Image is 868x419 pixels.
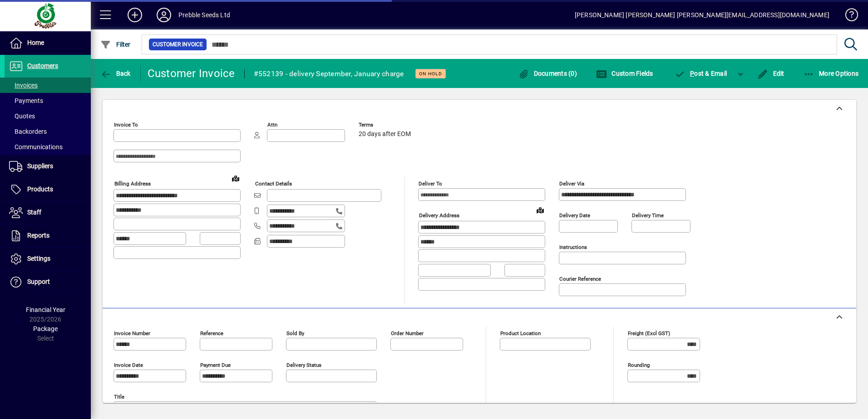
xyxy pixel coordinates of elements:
[518,70,577,77] span: Documents (0)
[559,212,590,219] mat-label: Delivery date
[228,171,243,185] a: View on map
[153,40,203,49] span: Customer Invoice
[5,248,91,270] a: Settings
[27,232,49,239] span: Reports
[801,65,861,82] button: More Options
[500,330,541,336] mat-label: Product location
[5,178,91,201] a: Products
[286,330,304,336] mat-label: Sold by
[628,330,670,336] mat-label: Freight (excl GST)
[98,65,133,82] button: Back
[120,7,149,23] button: Add
[26,306,65,313] span: Financial Year
[5,201,91,224] a: Staff
[27,209,41,216] span: Staff
[5,124,91,139] a: Backorders
[419,180,442,187] mat-label: Deliver To
[9,112,35,120] span: Quotes
[559,276,601,282] mat-label: Courier Reference
[27,255,50,262] span: Settings
[359,131,411,138] span: 20 days after EOM
[419,71,442,77] span: On hold
[670,65,732,82] button: Post & Email
[286,362,321,368] mat-label: Delivery status
[9,128,47,135] span: Backorders
[9,143,63,151] span: Communications
[359,122,413,128] span: Terms
[114,394,124,400] mat-label: Title
[178,8,230,22] div: Prebble Seeds Ltd
[838,2,857,31] a: Knowledge Base
[391,330,424,336] mat-label: Order number
[804,70,859,77] span: More Options
[559,180,584,187] mat-label: Deliver via
[91,65,141,82] app-page-header-button: Back
[267,122,277,128] mat-label: Attn
[516,65,579,82] button: Documents (0)
[5,32,91,54] a: Home
[5,108,91,124] a: Quotes
[533,203,547,217] a: View on map
[114,330,150,336] mat-label: Invoice number
[755,65,787,82] button: Edit
[100,70,131,77] span: Back
[594,65,656,82] button: Custom Fields
[27,162,53,170] span: Suppliers
[100,41,131,48] span: Filter
[98,36,133,53] button: Filter
[200,330,223,336] mat-label: Reference
[559,244,587,250] mat-label: Instructions
[149,7,178,23] button: Profile
[628,362,650,368] mat-label: Rounding
[5,271,91,293] a: Support
[675,70,727,77] span: ost & Email
[5,224,91,247] a: Reports
[27,185,53,193] span: Products
[33,325,58,332] span: Package
[254,67,404,81] div: #552139 - delivery September, January charge
[5,78,91,93] a: Invoices
[148,66,235,81] div: Customer Invoice
[690,70,694,77] span: P
[5,139,91,155] a: Communications
[114,122,138,128] mat-label: Invoice To
[9,82,38,89] span: Invoices
[27,278,50,285] span: Support
[632,212,664,219] mat-label: Delivery time
[200,362,231,368] mat-label: Payment due
[27,39,44,46] span: Home
[27,62,58,69] span: Customers
[596,70,653,77] span: Custom Fields
[5,93,91,108] a: Payments
[575,8,829,22] div: [PERSON_NAME] [PERSON_NAME] [PERSON_NAME][EMAIL_ADDRESS][DOMAIN_NAME]
[757,70,784,77] span: Edit
[5,155,91,178] a: Suppliers
[9,97,43,104] span: Payments
[114,362,143,368] mat-label: Invoice date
